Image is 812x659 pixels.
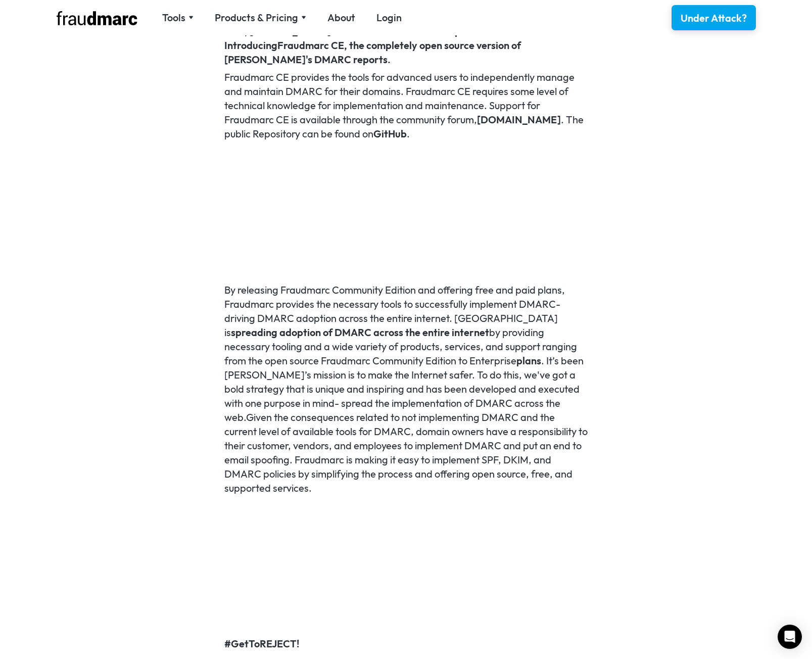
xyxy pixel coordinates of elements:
[778,625,802,649] div: Open Intercom Messenger
[231,326,489,339] a: spreading adoption of DMARC across the entire internet
[277,39,344,52] strong: Fraudmarc CE
[681,11,747,25] div: Under Attack?
[215,11,306,25] div: Products & Pricing
[373,127,407,140] a: GitHub
[224,24,588,67] h6: Now, [PERSON_NAME] has released its DMARC reports to the entire internet! Introducing , the compl...
[215,11,298,25] div: Products & Pricing
[224,283,588,495] p: By releasing Fraudmarc Community Edition and offering free and paid plans, Fraudmarc provides the...
[224,70,588,141] p: Fraudmarc CE provides the tools for advanced users to independently manage and maintain DMARC for...
[162,11,194,25] div: Tools
[516,354,541,367] a: plans
[327,11,355,25] a: About
[672,5,756,30] a: Under Attack?
[224,637,588,651] h6: #GetToREJECT!
[162,11,185,25] div: Tools
[477,113,561,126] a: [DOMAIN_NAME]
[376,11,402,25] a: Login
